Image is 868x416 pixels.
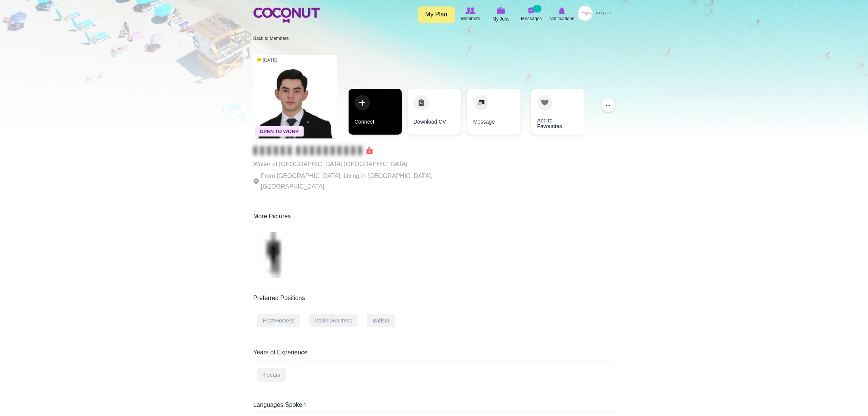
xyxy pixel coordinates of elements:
[533,5,541,13] small: 1
[516,6,547,23] a: Messages Messages 1
[408,89,461,138] div: 2 / 4
[349,89,402,138] div: 1 / 4
[257,314,300,327] div: Host/Hostess
[601,98,615,112] button: ...
[467,89,521,135] a: Message
[257,57,277,64] span: [DATE]
[521,15,542,22] span: Messages
[367,314,395,327] div: Barista
[526,89,579,138] div: 4 / 4
[492,15,510,23] span: My Jobs
[559,7,565,14] img: Notifications
[465,7,475,14] img: Browse Members
[257,368,286,382] div: 4 years
[253,401,615,413] div: Languages Spoken
[531,89,585,135] a: Add to Favourites
[253,348,615,360] div: Years of Experience
[418,6,455,23] a: My Plan
[253,147,373,154] span: Connect to Unlock the Profile
[467,89,520,138] div: 3 / 4
[547,6,577,23] a: Notifications Notifications
[592,6,615,21] a: العربية
[349,89,402,135] a: Connect
[461,15,480,22] span: Members
[549,15,574,22] span: Notifications
[456,6,486,23] a: Browse Members Members
[253,294,615,306] div: Preferred Positions
[255,126,304,137] span: Open To Work
[497,7,505,14] img: My Jobs
[253,159,463,170] p: Waiter at [GEOGRAPHIC_DATA] [GEOGRAPHIC_DATA]
[309,314,358,327] div: Waiter/Waitress
[253,212,615,224] div: More Pictures
[253,8,320,23] img: Home
[253,36,289,41] a: Back to Members
[528,7,535,14] img: Messages
[253,171,463,192] p: From [GEOGRAPHIC_DATA], Living in [GEOGRAPHIC_DATA], [GEOGRAPHIC_DATA]
[486,6,516,24] a: My Jobs My Jobs
[408,89,461,135] a: Download CV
